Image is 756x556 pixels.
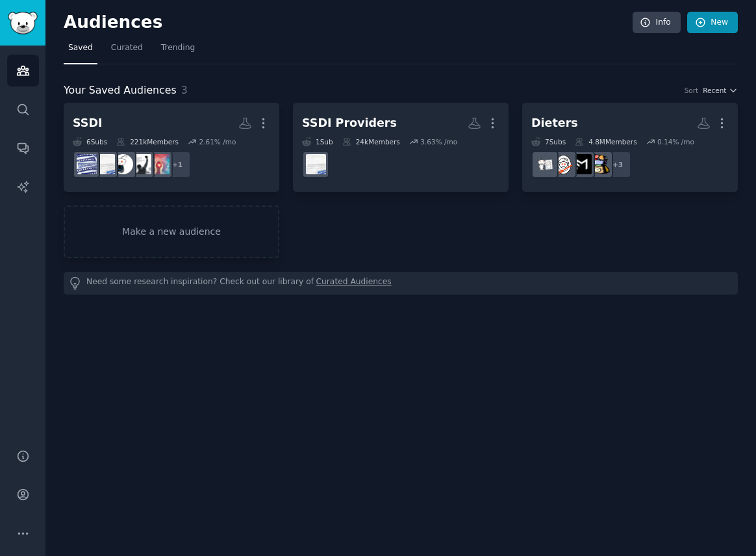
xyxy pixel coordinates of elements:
div: 6 Sub s [73,137,107,146]
img: SSDI_SSI [131,154,151,174]
a: Trending [157,38,199,64]
img: SSDI [306,154,326,174]
img: SSI_SSDI [149,154,170,174]
div: 2.61 % /mo [199,137,236,146]
a: Curated Audiences [316,276,392,290]
div: 3.63 % /mo [420,137,457,146]
div: 1 Sub [302,137,333,146]
img: MacroFactor [572,154,592,174]
div: + 3 [604,151,631,178]
span: Your Saved Audiences [64,83,177,99]
a: Info [633,12,681,34]
img: CICO [590,154,610,174]
a: New [687,12,738,34]
img: fatlogic [553,154,573,174]
span: 3 [181,84,188,96]
div: + 1 [164,151,191,178]
div: 24k Members [342,137,400,146]
div: SSDI [73,115,102,131]
a: SSDI6Subs221kMembers2.61% /mo+1SSI_SSDISSDI_SSIdisabilitySSDISocialSecurity [64,103,279,192]
img: disability [113,154,133,174]
span: Saved [68,42,93,54]
a: Saved [64,38,97,64]
div: 221k Members [116,137,179,146]
a: Curated [107,38,147,64]
div: 7 Sub s [531,137,566,146]
h2: Audiences [64,12,633,33]
img: SSDI [95,154,115,174]
span: Trending [161,42,195,54]
div: Need some research inspiration? Check out our library of [64,272,738,295]
a: Dieters7Subs4.8MMembers0.14% /mo+3CICOMacroFactorfatlogicloseit [522,103,738,192]
img: GummySearch logo [8,12,38,34]
img: SocialSecurity [77,154,97,174]
a: SSDI Providers1Sub24kMembers3.63% /moSSDI [293,103,509,192]
button: Recent [703,86,738,95]
div: Sort [685,86,699,95]
a: Make a new audience [64,205,279,258]
div: Dieters [531,115,578,131]
div: SSDI Providers [302,115,397,131]
img: loseit [535,154,555,174]
span: Recent [703,86,726,95]
div: 4.8M Members [575,137,636,146]
div: 0.14 % /mo [657,137,694,146]
span: Curated [111,42,143,54]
